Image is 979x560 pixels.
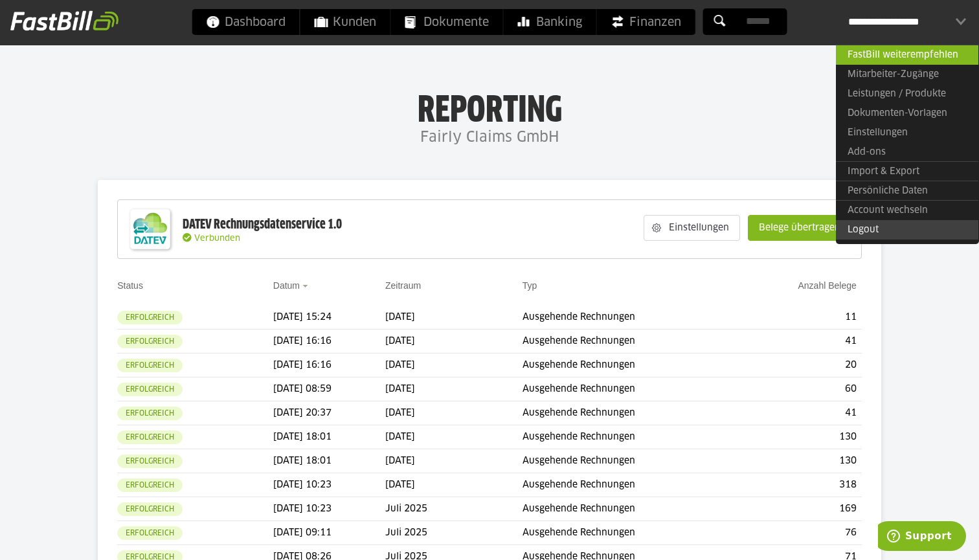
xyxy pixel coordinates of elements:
sl-badge: Erfolgreich [117,478,183,492]
a: Zeitraum [385,280,421,291]
td: [DATE] [385,353,523,377]
span: Finanzen [611,9,681,35]
sl-badge: Erfolgreich [117,335,183,348]
td: [DATE] [385,306,523,330]
td: 11 [739,306,862,330]
a: Mitarbeiter-Zugänge [836,65,978,84]
td: 76 [739,521,862,545]
a: Kunden [300,9,390,35]
sl-badge: Erfolgreich [117,502,183,516]
sl-button: Einstellungen [644,215,740,241]
td: [DATE] [385,330,523,353]
sl-badge: Erfolgreich [117,383,183,396]
td: [DATE] [385,377,523,401]
td: 20 [739,353,862,377]
a: Anzahl Belege [798,280,856,291]
a: Import & Export [836,161,978,181]
td: [DATE] 16:16 [273,353,385,377]
td: [DATE] 08:59 [273,377,385,401]
td: Ausgehende Rechnungen [523,353,739,377]
span: Dashboard [207,9,286,35]
td: 60 [739,377,862,401]
span: Verbunden [194,234,240,243]
a: Dokumenten-Vorlagen [836,104,978,123]
img: DATEV-Datenservice Logo [124,203,176,255]
td: 318 [739,473,862,497]
td: [DATE] 16:16 [273,330,385,353]
td: Ausgehende Rechnungen [523,449,739,473]
a: FastBill weiterempfehlen [836,45,978,65]
td: [DATE] 09:11 [273,521,385,545]
a: Banking [504,9,596,35]
td: [DATE] 20:37 [273,401,385,425]
div: DATEV Rechnungsdatenservice 1.0 [183,216,342,233]
img: fastbill_logo_white.png [10,10,118,31]
a: Logout [836,220,978,240]
td: [DATE] 10:23 [273,473,385,497]
td: [DATE] [385,473,523,497]
a: Typ [523,280,537,291]
a: Dokumente [391,9,503,35]
td: [DATE] 15:24 [273,306,385,330]
td: [DATE] [385,401,523,425]
a: Account wechseln [836,200,978,220]
span: Dokumente [405,9,489,35]
sl-badge: Erfolgreich [117,526,183,540]
sl-badge: Erfolgreich [117,454,183,468]
a: Einstellungen [836,123,978,142]
td: Ausgehende Rechnungen [523,401,739,425]
td: Ausgehende Rechnungen [523,497,739,521]
td: 41 [739,401,862,425]
h1: Reporting [129,91,850,125]
td: Ausgehende Rechnungen [523,330,739,353]
td: Ausgehende Rechnungen [523,473,739,497]
span: Kunden [315,9,376,35]
td: Ausgehende Rechnungen [523,377,739,401]
a: Leistungen / Produkte [836,84,978,104]
td: Ausgehende Rechnungen [523,521,739,545]
sl-button: Belege übertragen [748,215,851,241]
iframe: Öffnet ein Widget, in dem Sie weitere Informationen finden [878,521,966,554]
td: 130 [739,449,862,473]
a: Dashboard [192,9,300,35]
img: sort_desc.gif [302,285,311,287]
td: [DATE] [385,449,523,473]
span: Banking [518,9,582,35]
sl-badge: Erfolgreich [117,359,183,372]
td: [DATE] [385,425,523,449]
sl-badge: Erfolgreich [117,431,183,444]
td: 41 [739,330,862,353]
td: [DATE] 10:23 [273,497,385,521]
td: [DATE] 18:01 [273,425,385,449]
td: Juli 2025 [385,521,523,545]
td: Ausgehende Rechnungen [523,306,739,330]
sl-badge: Erfolgreich [117,407,183,420]
a: Datum [273,280,300,291]
td: [DATE] 18:01 [273,449,385,473]
td: 130 [739,425,862,449]
sl-badge: Erfolgreich [117,311,183,324]
a: Status [117,280,143,291]
td: Juli 2025 [385,497,523,521]
td: Ausgehende Rechnungen [523,425,739,449]
a: Finanzen [597,9,695,35]
td: 169 [739,497,862,521]
a: Persönliche Daten [836,181,978,201]
a: Add-ons [836,142,978,162]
